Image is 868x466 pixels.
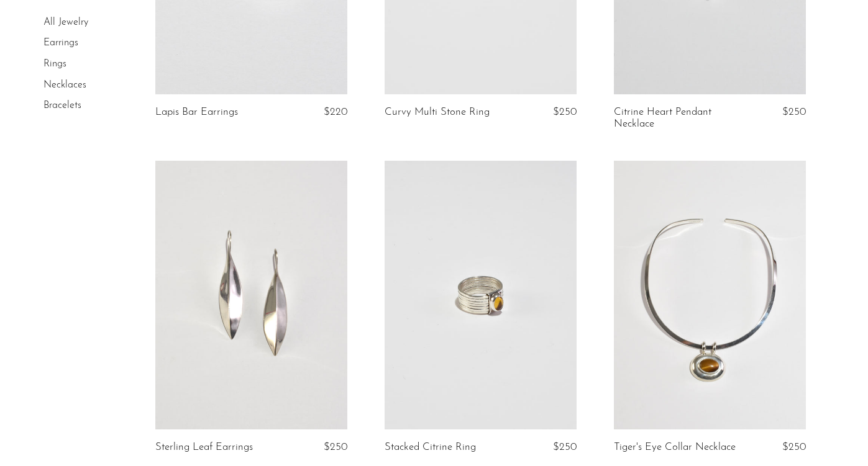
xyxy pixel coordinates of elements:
[155,107,238,118] a: Lapis Bar Earrings
[324,442,347,452] span: $250
[43,80,86,90] a: Necklaces
[43,101,81,110] a: Bracelets
[782,107,806,117] span: $250
[553,107,577,117] span: $250
[614,107,741,130] a: Citrine Heart Pendant Necklace
[614,442,736,453] a: Tiger's Eye Collar Necklace
[385,442,476,453] a: Stacked Citrine Ring
[324,107,347,117] span: $220
[43,17,88,27] a: All Jewelry
[782,442,806,452] span: $250
[385,107,490,118] a: Curvy Multi Stone Ring
[553,442,577,452] span: $250
[43,59,66,69] a: Rings
[155,442,253,453] a: Sterling Leaf Earrings
[43,38,78,48] a: Earrings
